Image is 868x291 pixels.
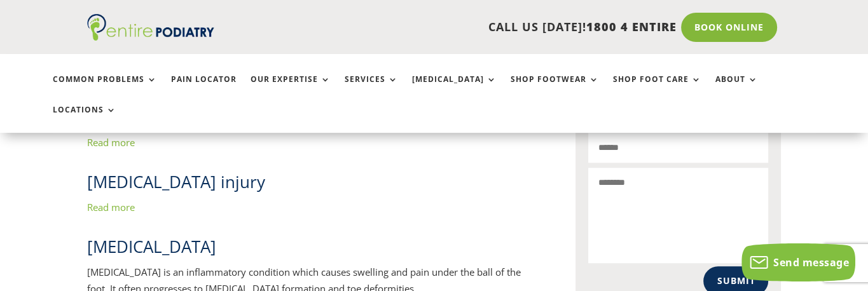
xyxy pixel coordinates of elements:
[245,19,676,36] p: CALL US [DATE]!
[715,75,758,102] a: About
[345,75,398,102] a: Services
[87,30,214,43] a: Entire Podiatry
[87,201,135,213] a: Read more
[773,255,849,269] span: Send message
[87,136,135,149] a: Read more
[87,14,214,41] img: logo (1)
[53,105,116,133] a: Locations
[87,235,216,258] span: [MEDICAL_DATA]
[586,19,677,34] span: 1800 4 ENTIRE
[412,75,497,102] a: [MEDICAL_DATA]
[53,75,157,102] a: Common Problems
[251,75,331,102] a: Our Expertise
[681,13,777,42] a: Book Online
[511,75,599,102] a: Shop Footwear
[171,75,237,102] a: Pain Locator
[87,170,265,193] span: [MEDICAL_DATA] injury
[613,75,701,102] a: Shop Foot Care
[741,243,855,281] button: Send message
